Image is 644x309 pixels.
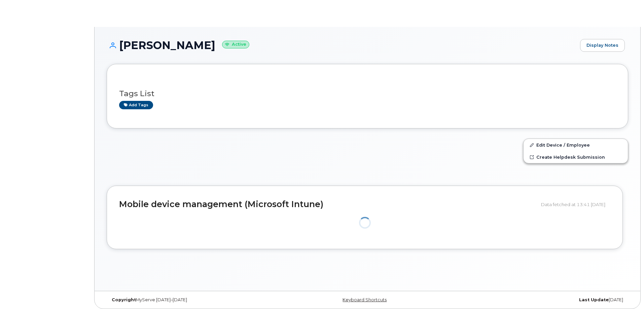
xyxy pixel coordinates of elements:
a: Create Helpdesk Submission [524,151,628,163]
a: Add tags [119,101,153,109]
a: Edit Device / Employee [524,139,628,151]
div: MyServe [DATE]–[DATE] [107,297,281,303]
div: Data fetched at 13:41 [DATE] [541,198,610,211]
h1: [PERSON_NAME] [107,39,577,51]
div: [DATE] [454,297,628,303]
h3: Tags List [119,89,616,98]
a: Display Notes [580,39,625,52]
strong: Copyright [112,297,136,302]
small: Active [222,41,249,48]
strong: Last Update [579,297,609,302]
h2: Mobile device management (Microsoft Intune) [119,200,536,209]
a: Keyboard Shortcuts [343,297,387,302]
